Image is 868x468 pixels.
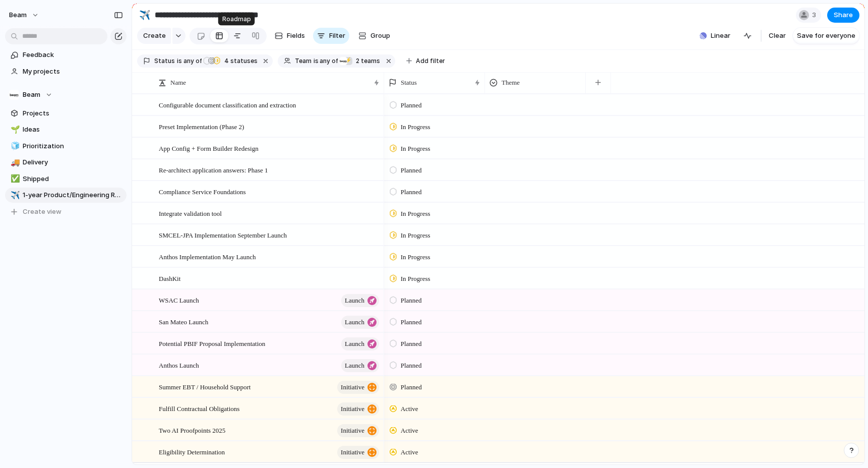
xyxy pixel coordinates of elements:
[416,56,445,66] span: Add filter
[827,8,859,23] button: Share
[23,67,123,77] span: My projects
[137,28,171,44] button: Create
[401,296,422,306] span: Planned
[341,424,364,438] span: initiative
[401,122,430,132] span: In Progress
[5,64,127,79] a: My projects
[159,142,259,154] span: App Config + Form Builder Redesign
[221,56,258,66] span: statuses
[797,31,855,41] span: Save for everyone
[23,50,123,60] span: Feedback
[401,209,430,219] span: In Progress
[5,204,127,219] button: Create view
[139,8,150,22] div: ✈️
[345,359,364,373] span: launch
[23,141,123,151] span: Prioritization
[159,446,225,457] span: Eligibility Determination
[353,56,380,66] span: teams
[711,31,730,41] span: Linear
[314,56,319,66] span: is
[502,78,520,88] span: Theme
[400,54,451,68] button: Add filter
[159,99,296,110] span: Configurable document classification and extraction
[23,108,123,119] span: Projects
[5,139,127,154] a: 🧊Prioritization
[793,28,859,44] button: Save for everyone
[11,173,18,185] div: ✅
[23,90,40,100] span: Beam
[401,382,422,392] span: Planned
[345,294,364,308] span: launch
[765,28,790,44] button: Clear
[9,157,19,167] button: 🚚
[370,31,390,41] span: Group
[401,144,430,154] span: In Progress
[344,57,352,65] div: ⚡
[159,229,287,241] span: SMCEL-JPA Implementation September Launch
[401,187,422,197] span: Planned
[159,359,199,371] span: Anthos Launch
[401,426,418,436] span: Active
[159,251,256,262] span: Anthos Implementation May Launch
[339,55,382,67] button: ⚡2 teams
[5,171,127,187] a: ✅Shipped
[5,47,127,63] a: Feedback
[159,186,246,197] span: Compliance Service Foundations
[9,125,19,135] button: 🌱
[345,315,364,329] span: launch
[5,87,127,102] button: Beam
[401,165,422,175] span: Planned
[137,7,153,23] button: ✈️
[159,294,199,306] span: WSAC Launch
[401,447,418,457] span: Active
[341,445,364,459] span: initiative
[319,56,338,66] span: any of
[271,28,309,44] button: Fields
[401,317,422,327] span: Planned
[9,10,27,20] span: Beam
[11,124,18,136] div: 🌱
[329,31,345,41] span: Filter
[159,402,239,414] span: Fulfill Contractual Obligations
[11,157,18,168] div: 🚚
[345,337,364,351] span: launch
[337,381,379,394] button: initiative
[401,100,422,110] span: Planned
[353,57,361,65] span: 2
[159,207,222,219] span: Integrate validation tool
[23,207,61,217] span: Create view
[11,140,18,152] div: 🧊
[834,10,853,20] span: Share
[341,337,379,350] button: launch
[23,174,123,184] span: Shipped
[5,122,127,137] a: 🌱Ideas
[313,28,349,44] button: Filter
[769,31,786,41] span: Clear
[5,106,127,121] a: Projects
[159,164,268,175] span: Re-architect application answers: Phase 1
[23,125,123,135] span: Ideas
[170,78,186,88] span: Name
[5,7,44,23] button: Beam
[341,316,379,329] button: launch
[5,188,127,203] a: ✈️1-year Product/Engineering Roadmap
[401,78,417,88] span: Status
[696,28,734,43] button: Linear
[401,404,418,414] span: Active
[175,55,204,67] button: isany of
[337,424,379,437] button: initiative
[5,155,127,170] div: 🚚Delivery
[337,446,379,459] button: initiative
[9,190,19,200] button: ✈️
[353,28,395,44] button: Group
[287,31,305,41] span: Fields
[23,157,123,167] span: Delivery
[159,381,251,392] span: Summer EBT / Household Support
[401,252,430,262] span: In Progress
[401,274,430,284] span: In Progress
[401,339,422,349] span: Planned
